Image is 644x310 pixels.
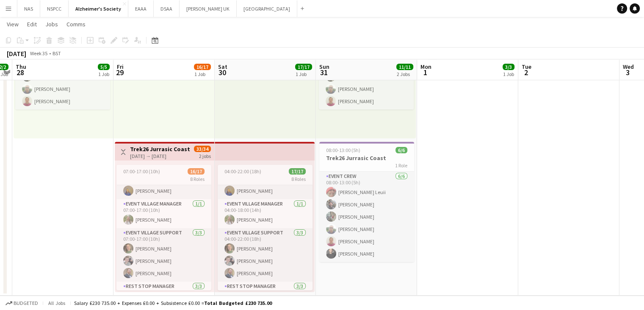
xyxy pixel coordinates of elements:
[98,71,109,77] div: 1 Job
[17,0,40,17] button: NAS
[180,0,237,17] button: [PERSON_NAME] UK
[16,63,26,70] span: Thu
[3,19,22,30] a: View
[199,152,211,159] div: 2 jobs
[295,64,312,70] span: 17/17
[218,165,312,290] app-job-card: 04:00-22:00 (18h)17/178 RolesEvent Crew2/204:00-22:00 (18h)[PERSON_NAME][PERSON_NAME]Event Villag...
[395,147,407,153] span: 6/6
[47,300,67,306] span: All jobs
[218,63,227,70] span: Sat
[116,228,211,282] app-card-role: Event Village Support3/307:00-17:00 (10h)[PERSON_NAME][PERSON_NAME][PERSON_NAME]
[154,0,180,17] button: DSAA
[224,168,261,175] span: 04:00-22:00 (18h)
[128,0,154,17] button: EAAA
[218,228,312,282] app-card-role: Event Village Support3/304:00-22:00 (18h)[PERSON_NAME][PERSON_NAME][PERSON_NAME]
[397,71,413,77] div: 2 Jobs
[420,63,431,70] span: Mon
[218,199,312,228] app-card-role: Event Village Manager1/104:00-18:00 (14h)[PERSON_NAME]
[319,172,414,262] app-card-role: Event Crew6/608:00-13:00 (5h)[PERSON_NAME] Leuii[PERSON_NAME][PERSON_NAME][PERSON_NAME][PERSON_NA...
[27,20,37,28] span: Edit
[395,162,407,169] span: 1 Role
[623,63,634,70] span: Wed
[194,71,210,77] div: 1 Job
[69,0,128,17] button: Alzheimer's Society
[117,63,124,70] span: Fri
[130,145,190,153] h3: Trek26 Jurrasic Coast
[14,300,38,306] span: Budgeted
[622,68,634,77] span: 3
[522,63,531,70] span: Tue
[116,165,211,290] app-job-card: 07:00-17:00 (10h)16/178 RolesEvent Crew2/207:00-17:00 (10h)[PERSON_NAME][PERSON_NAME]Event Villag...
[296,71,312,77] div: 1 Job
[318,68,329,77] span: 31
[520,68,531,77] span: 2
[63,19,89,30] a: Comms
[503,64,514,70] span: 3/3
[289,168,306,175] span: 17/17
[194,64,211,70] span: 16/17
[194,146,211,152] span: 33/34
[319,63,329,70] span: Sun
[123,168,160,175] span: 07:00-17:00 (10h)
[40,0,69,17] button: NSPCC
[217,68,227,77] span: 30
[130,153,190,159] div: [DATE] → [DATE]
[7,20,19,28] span: View
[116,199,211,228] app-card-role: Event Village Manager1/107:00-17:00 (10h)[PERSON_NAME]
[74,300,272,306] div: Salary £230 735.00 + Expenses £0.00 + Subsistence £0.00 =
[419,68,431,77] span: 1
[98,64,110,70] span: 5/5
[53,50,61,56] div: BST
[7,49,26,58] div: [DATE]
[319,154,414,162] h3: Trek26 Jurrasic Coast
[237,0,297,17] button: [GEOGRAPHIC_DATA]
[326,147,360,153] span: 08:00-13:00 (5h)
[66,20,86,28] span: Comms
[319,142,414,262] app-job-card: 08:00-13:00 (5h)6/6Trek26 Jurrasic Coast1 RoleEvent Crew6/608:00-13:00 (5h)[PERSON_NAME] Leuii[PE...
[24,19,40,30] a: Edit
[503,71,514,77] div: 1 Job
[28,50,49,56] span: Week 35
[4,299,39,308] button: Budgeted
[204,300,272,306] span: Total Budgeted £230 735.00
[14,68,26,77] span: 28
[45,20,58,28] span: Jobs
[116,68,124,77] span: 29
[188,168,205,175] span: 16/17
[42,19,61,30] a: Jobs
[291,176,306,182] span: 8 Roles
[396,64,413,70] span: 11/11
[190,176,205,182] span: 8 Roles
